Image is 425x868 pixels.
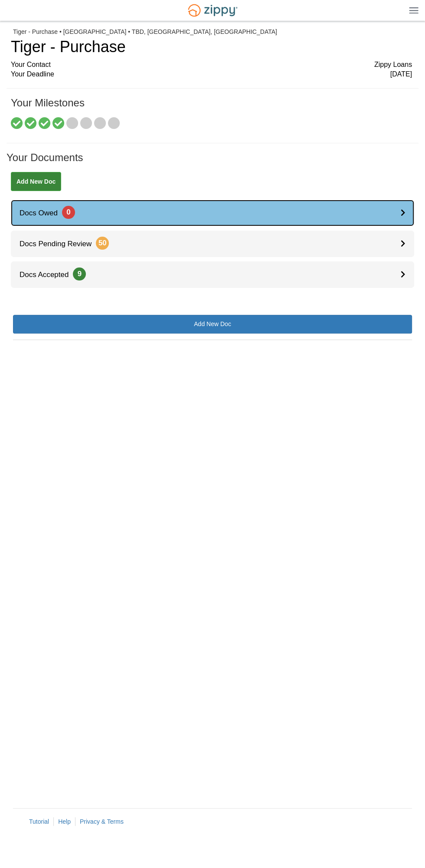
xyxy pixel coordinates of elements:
[13,315,412,333] a: Add New Doc
[390,69,412,79] span: [DATE]
[11,271,86,279] span: Docs Accepted
[62,206,75,219] span: 0
[11,97,412,117] h1: Your Milestones
[58,818,71,825] a: Help
[11,240,109,248] span: Docs Pending Review
[11,172,61,191] a: Add New Doc
[11,200,414,226] a: Docs Owed0
[409,7,418,13] img: Mobile Dropdown Menu
[73,267,86,281] span: 9
[96,237,109,250] span: 50
[29,818,49,825] a: Tutorial
[11,209,75,217] span: Docs Owed
[80,818,124,825] a: Privacy & Terms
[11,69,412,79] div: Your Deadline
[11,231,414,257] a: Docs Pending Review50
[374,60,412,70] span: Zippy Loans
[11,60,412,70] div: Your Contact
[11,261,414,288] a: Docs Accepted9
[11,38,412,56] h1: Tiger - Purchase
[13,28,412,36] div: Tiger - Purchase • [GEOGRAPHIC_DATA] • TBD, [GEOGRAPHIC_DATA], [GEOGRAPHIC_DATA]
[7,152,418,172] h1: Your Documents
